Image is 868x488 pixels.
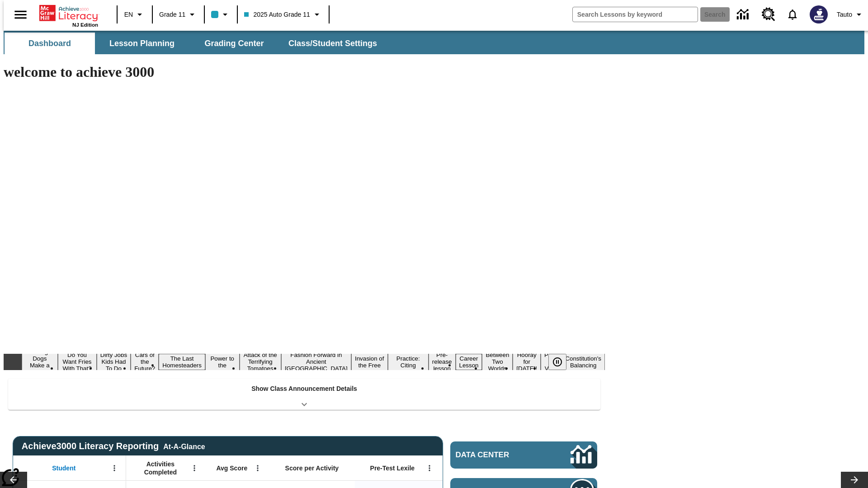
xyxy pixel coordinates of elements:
div: SubNavbar [4,33,385,54]
button: Open Menu [188,461,201,475]
button: Slide 13 Between Two Worlds [482,350,513,373]
div: SubNavbar [4,31,864,54]
button: Class: 2025 Auto Grade 11, Select your class [241,6,325,23]
span: NJ Edition [72,22,98,28]
button: Slide 4 Cars of the Future? [131,350,159,373]
span: Avg Score [216,464,247,472]
button: Slide 3 Dirty Jobs Kids Had To Do [97,350,131,373]
button: Slide 2 Do You Want Fries With That? [58,350,97,373]
span: Achieve3000 Literacy Reporting [22,441,205,451]
button: Slide 10 Mixed Practice: Citing Evidence [388,347,429,377]
button: Lesson carousel, Next [841,472,868,488]
div: At-A-Glance [163,441,205,451]
button: Slide 5 The Last Homesteaders [159,354,205,370]
input: search field [573,7,698,22]
a: Data Center [731,2,756,27]
button: Open Menu [108,461,121,475]
button: Slide 16 The Constitution's Balancing Act [561,347,605,377]
button: Slide 6 Solar Power to the People [205,347,240,377]
a: Resource Center, Will open in new tab [756,2,781,27]
span: Activities Completed [131,460,190,476]
img: Avatar [810,5,828,23]
button: Open Menu [251,461,264,475]
span: EN [124,10,133,19]
button: Open side menu [7,1,34,28]
a: Home [39,4,98,22]
button: Class color is light blue. Change class color [208,6,234,23]
a: Notifications [781,3,804,26]
button: Slide 8 Fashion Forward in Ancient Rome [281,350,351,373]
div: Home [39,3,98,28]
button: Grading Center [189,33,279,54]
button: Slide 11 Pre-release lesson [429,350,456,373]
span: Data Center [456,450,540,460]
button: Slide 1 Diving Dogs Make a Splash [22,347,58,377]
span: 2025 Auto Grade 11 [244,10,310,19]
button: Slide 12 Career Lesson [456,354,482,370]
span: Score per Activity [285,464,339,472]
button: Dashboard [5,33,95,54]
button: Class/Student Settings [281,33,384,54]
button: Slide 9 The Invasion of the Free CD [351,347,388,377]
div: Pause [548,354,576,370]
div: Show Class Announcement Details [8,379,600,410]
button: Slide 7 Attack of the Terrifying Tomatoes [240,350,281,373]
p: Show Class Announcement Details [251,384,357,394]
button: Profile/Settings [833,6,868,23]
span: Pre-Test Lexile [370,464,415,472]
button: Pause [548,354,566,370]
button: Slide 15 Point of View [541,350,561,373]
button: Language: EN, Select a language [120,6,149,23]
button: Lesson Planning [97,33,187,54]
button: Select a new avatar [804,3,833,26]
span: Tauto [837,10,852,19]
button: Slide 14 Hooray for Constitution Day! [513,350,541,373]
button: Grade: Grade 11, Select a grade [156,6,201,23]
a: Data Center [450,441,597,469]
h1: welcome to achieve 3000 [4,64,605,80]
button: Open Menu [423,461,436,475]
span: Student [52,464,75,472]
span: Grade 11 [159,10,185,19]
